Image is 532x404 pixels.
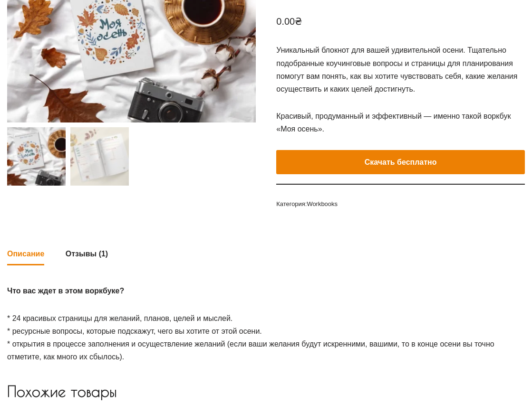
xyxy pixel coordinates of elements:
[276,110,525,135] p: Красивый, продуманный и эффективный — именно такой воркбук «Моя осень».
[295,16,302,27] span: ₴
[7,287,124,295] strong: Что вас ждет в этом воркбуке?
[7,244,44,264] a: Описание
[7,382,525,400] h2: Похожие товары
[7,312,525,364] p: * 24 красивых страницы для желаний, планов, целей и мыслей. * ресурсные вопросы, которые подскажу...
[307,200,338,207] a: Workbooks
[276,44,525,95] p: Уникальный блокнот для вашей удивительной осени. Тщательно подобранные коучинговые вопросы и стра...
[66,244,108,264] a: Отзывы (1)
[276,150,525,175] button: Скачать бесплатно
[70,127,129,186] img: Воркбук "Моя осень" — изображение 2
[276,16,302,27] bdi: 0.00
[7,127,66,186] img: Воркбук "Моя осень"
[276,199,525,209] span: Категория:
